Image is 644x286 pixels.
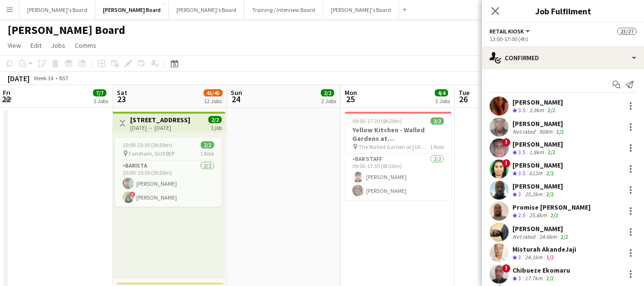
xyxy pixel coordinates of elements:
span: 09:00-17:30 (8h30m) [352,117,402,125]
span: 3.5 [518,169,525,177]
span: 10:00-15:30 (5h30m) [123,141,172,148]
span: 22 [1,94,10,105]
h3: Yellow Kitchen - Walled Gardens at [GEOGRAPHIC_DATA] [345,126,451,143]
span: 3 [518,191,521,198]
span: Jobs [51,41,65,50]
button: Retail Kiosk [490,28,532,35]
div: 1.8km [527,148,546,157]
span: 1 Role [430,143,444,150]
h3: Job Fulfilment [482,5,644,17]
button: [PERSON_NAME]'s Board [20,0,95,19]
span: 2/2 [321,89,334,96]
app-skills-label: 2/2 [551,212,558,219]
app-card-role: Barista2/210:00-15:30 (5h30m)[PERSON_NAME]![PERSON_NAME] [115,160,222,207]
app-skills-label: 2/2 [548,106,555,114]
span: The Walled Garden at [GEOGRAPHIC_DATA] [358,143,430,150]
span: 2/2 [208,116,222,123]
div: 908m [537,128,554,135]
div: Promise [PERSON_NAME] [512,203,591,212]
span: 23 [115,94,127,105]
span: ! [502,264,511,273]
div: 1 job [211,123,222,131]
div: [PERSON_NAME] [512,119,566,128]
button: [PERSON_NAME]'s Board [169,0,245,19]
span: Retail Kiosk [490,28,524,35]
button: Training / Interview Board [245,0,323,19]
span: 3 [518,254,521,261]
div: 5 Jobs [93,97,108,105]
app-skills-label: 2/2 [546,169,554,177]
div: 25.8km [527,212,549,220]
app-skills-label: 2/2 [548,148,555,156]
span: 3.5 [518,148,525,156]
div: 25.2km [523,191,544,199]
span: Mon [345,88,357,97]
span: 2/2 [430,117,444,125]
div: [PERSON_NAME] [512,161,563,169]
span: ! [130,191,135,197]
div: Misturah AkandeJaji [512,245,576,254]
h1: [PERSON_NAME] Board [8,23,125,37]
span: Edit [31,41,41,50]
span: ! [502,159,511,168]
app-job-card: 10:00-15:30 (5h30m)2/2 Farnham, GU9 8EP1 RoleBarista2/210:00-15:30 (5h30m)[PERSON_NAME]![PERSON_N... [115,138,222,207]
a: Comms [71,39,100,52]
div: [PERSON_NAME] [512,98,563,106]
span: 7/7 [93,89,106,96]
div: [DATE] → [DATE] [130,124,190,131]
span: View [8,41,21,50]
span: 2/2 [201,141,214,148]
div: 3.9km [527,106,546,115]
span: 41/45 [204,89,223,96]
a: Jobs [47,39,69,52]
app-skills-label: 1/2 [546,254,554,261]
div: Chibueze Ekomaru [512,266,570,275]
span: 1 Role [200,150,214,157]
span: ! [502,138,511,147]
span: 3.5 [518,106,525,114]
span: 26 [457,94,470,105]
button: [PERSON_NAME] Board [95,0,169,19]
div: 24.6km [537,233,559,240]
div: 17.7km [523,275,544,283]
div: 12 Jobs [204,97,222,105]
div: Not rated [512,128,537,135]
span: Tue [459,88,470,97]
span: Comms [75,41,96,50]
span: Week 34 [31,74,55,82]
app-card-role: BAR STAFF2/209:00-17:30 (8h30m)[PERSON_NAME][PERSON_NAME] [345,154,451,200]
a: View [4,39,25,52]
span: Sat [117,88,127,97]
span: 25 [343,94,357,105]
div: 2 Jobs [321,97,336,105]
div: Confirmed [482,46,644,69]
div: [DATE] [8,74,30,83]
div: 3 Jobs [435,97,450,105]
a: Edit [27,39,45,52]
span: 23/27 [617,28,636,35]
div: 13:00-17:00 (4h) [490,35,636,42]
div: [PERSON_NAME] [512,182,563,191]
span: Fri [3,88,10,97]
app-job-card: 09:00-17:30 (8h30m)2/2Yellow Kitchen - Walled Gardens at [GEOGRAPHIC_DATA] The Walled Garden at [... [345,112,451,200]
span: 24 [229,94,242,105]
div: BST [59,74,69,82]
app-skills-label: 2/2 [561,233,568,240]
span: 3 [518,275,521,282]
div: [PERSON_NAME] [512,140,563,148]
h3: [STREET_ADDRESS] [130,116,190,124]
app-skills-label: 2/2 [546,191,554,198]
div: [PERSON_NAME] [512,224,570,233]
span: 4/4 [435,89,448,96]
span: Farnham, GU9 8EP [129,150,174,157]
span: Sun [231,88,242,97]
app-skills-label: 2/2 [556,128,564,135]
div: 612m [527,169,544,178]
app-skills-label: 2/2 [546,275,554,282]
div: 24.1km [523,254,544,262]
span: 2.5 [518,212,525,219]
button: [PERSON_NAME]'s Board [323,0,399,19]
div: Not rated [512,233,537,240]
